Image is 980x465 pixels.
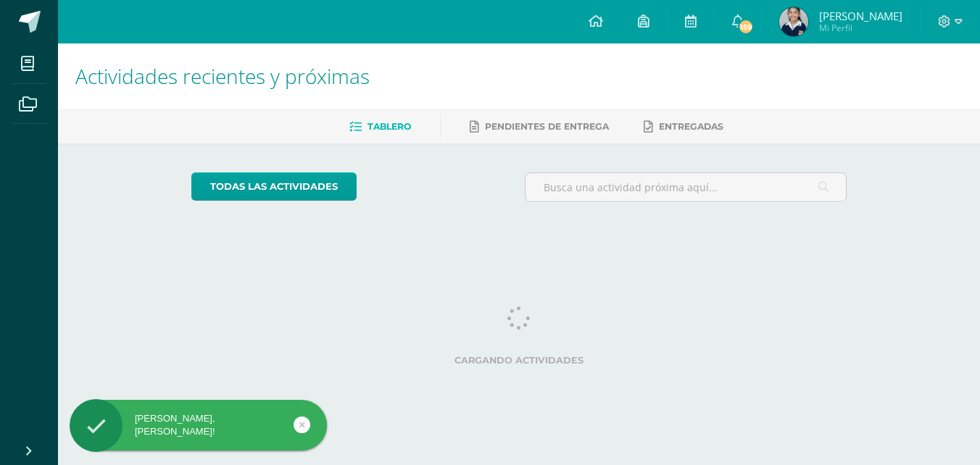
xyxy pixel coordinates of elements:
[779,7,808,36] img: 5ba93292b4352cf9d515777b38cbf0b1.png
[75,62,370,90] span: Actividades recientes y próximas
[191,172,357,201] a: todas las Actividades
[659,121,723,132] span: Entregadas
[819,9,902,23] span: [PERSON_NAME]
[349,115,411,138] a: Tablero
[819,22,902,34] span: Mi Perfil
[526,173,847,201] input: Busca una actividad próxima aquí...
[70,412,327,438] div: [PERSON_NAME], [PERSON_NAME]!
[738,19,754,35] span: 159
[644,115,723,138] a: Entregadas
[191,355,847,366] label: Cargando actividades
[470,115,609,138] a: Pendientes de entrega
[367,121,411,132] span: Tablero
[485,121,609,132] span: Pendientes de entrega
